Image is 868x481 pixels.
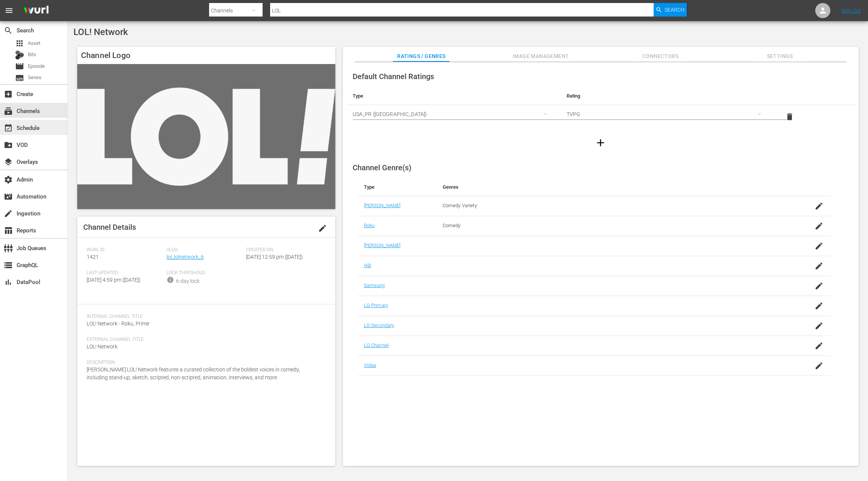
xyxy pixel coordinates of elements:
a: [PERSON_NAME] [364,243,401,248]
span: LOL! Network [87,344,118,350]
span: Create [4,90,13,99]
span: Channel Genre(s) [353,163,411,172]
a: [PERSON_NAME] [364,203,401,208]
a: LG Secondary [364,322,394,328]
div: TVPG [567,104,769,125]
span: [PERSON_NAME] LOL! Network features a curated collection of the boldest voices in comedy, includi... [87,366,300,380]
span: Slug: [167,247,243,253]
span: Asset [28,40,40,47]
img: ans4CAIJ8jUAAAAAAAAAAAAAAAAAAAAAAAAgQb4GAAAAAAAAAAAAAAAAAAAAAAAAJMjXAAAAAAAAAAAAAAAAAAAAAAAAgAT5G... [18,2,54,20]
span: Bits [28,51,36,58]
span: DataPool [4,278,13,287]
span: edit [318,224,327,233]
span: Ingestion [4,209,13,218]
img: LOL! Network [77,64,335,209]
table: simple table [347,87,855,128]
a: LG Channel [364,342,389,348]
span: Episode [28,63,45,70]
span: Schedule [4,124,13,133]
span: Series [28,74,41,81]
span: LOL! Network - Roku, Prime [87,321,149,327]
span: info [167,276,174,284]
button: edit [313,219,332,237]
span: Connectors [632,52,689,61]
span: Reports [4,226,13,235]
span: Search [4,26,13,35]
a: Vidaa [364,362,376,368]
span: Asset [15,39,24,48]
span: Overlays [4,157,13,166]
span: Automation [4,192,13,201]
span: Channels [4,107,13,116]
th: Rating [561,87,775,105]
span: Series [15,73,24,82]
th: Type [347,87,561,105]
span: Episode [15,62,24,71]
a: IAB [364,263,371,268]
a: LG Primary [364,302,388,308]
th: Type [358,178,437,196]
span: Search [665,3,685,17]
span: External Channel Title: [87,337,322,343]
span: 1421 [87,254,99,260]
span: Description: [87,360,322,366]
span: menu [5,6,14,15]
th: Genres [437,178,778,196]
span: VOD [4,140,13,150]
span: Wurl ID: [87,247,163,253]
span: Settings [752,52,808,61]
span: GraphQL [4,261,13,270]
a: Sign Out [841,8,861,14]
h4: Channel Logo [77,47,335,64]
span: Internal Channel Title: [87,314,322,320]
span: Job Queues [4,244,13,253]
span: [DATE] 4:59 pm ([DATE]) [87,277,141,283]
div: Bits [15,50,24,60]
span: Channel Details [83,223,136,232]
span: Default Channel Ratings [353,72,434,81]
a: Roku [364,223,375,228]
span: delete [785,112,794,121]
a: lol_lolnetwork_6 [167,254,204,260]
span: LOL! Network [73,27,128,37]
button: delete [781,108,799,126]
span: Image Management [513,52,569,61]
div: USA_PR ([GEOGRAPHIC_DATA]) [353,104,555,125]
span: Last Updated: [87,270,163,276]
span: Ratings / Genres [393,52,449,61]
button: Search [654,3,687,17]
span: Admin [4,175,13,184]
span: [DATE] 12:59 pm ([DATE]) [246,254,303,260]
span: Lock Threshold: [167,270,243,276]
span: Created On: [246,247,322,253]
a: Samsung [364,282,385,288]
div: 6-day lock [176,277,200,285]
